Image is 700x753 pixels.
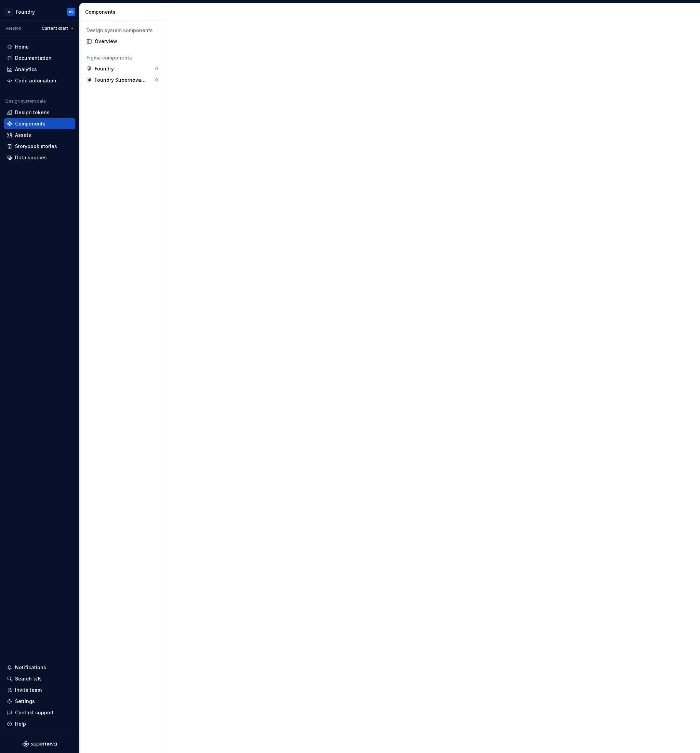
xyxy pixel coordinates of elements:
div: Foundry [16,9,35,15]
div: Foundry [95,65,114,72]
div: Design tokens [15,109,50,116]
button: Help [4,718,75,729]
div: Notifications [15,664,46,671]
div: Documentation [15,55,52,62]
div: Design system components [86,27,158,34]
div: Data sources [15,154,47,161]
button: Notifications [4,662,75,673]
div: 0 [155,66,158,71]
div: Assets [15,132,31,138]
div: Code automation [15,77,56,84]
div: Design system data [5,98,46,104]
a: Documentation [4,53,75,64]
div: Components [15,120,45,127]
button: Contact support [4,707,75,718]
div: Invite team [15,687,42,693]
a: Analytics [4,64,75,75]
a: Data sources [4,152,75,163]
div: Contact support [15,709,54,716]
a: Settings [4,696,75,707]
a: Foundry0 [84,63,161,74]
div: Version [5,26,21,31]
a: Invite team [4,685,75,696]
button: Search ⌘K [4,673,75,684]
div: Search ⌘K [15,675,41,682]
button: AFoundryVV [1,4,78,19]
div: Figma components [86,54,158,61]
a: Code automation [4,75,75,86]
a: Assets [4,130,75,141]
a: Storybook stories [4,141,75,152]
div: VV [69,9,73,15]
div: 0 [155,77,158,83]
a: Overview [84,36,161,47]
a: Home [4,41,75,52]
a: Design tokens [4,107,75,118]
a: Foundry Supernova Assets0 [84,75,161,85]
div: Components [85,9,162,15]
span: Current draft [42,26,68,31]
button: Current draft [39,24,77,33]
a: Components [4,118,75,129]
div: Help [15,721,26,727]
svg: Supernova Logo [23,741,57,748]
div: A [5,8,13,16]
div: Storybook stories [15,143,57,150]
div: Settings [15,698,35,705]
div: Overview [95,38,158,45]
div: Analytics [15,66,37,73]
div: Home [15,43,29,50]
div: Foundry Supernova Assets [95,77,146,83]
